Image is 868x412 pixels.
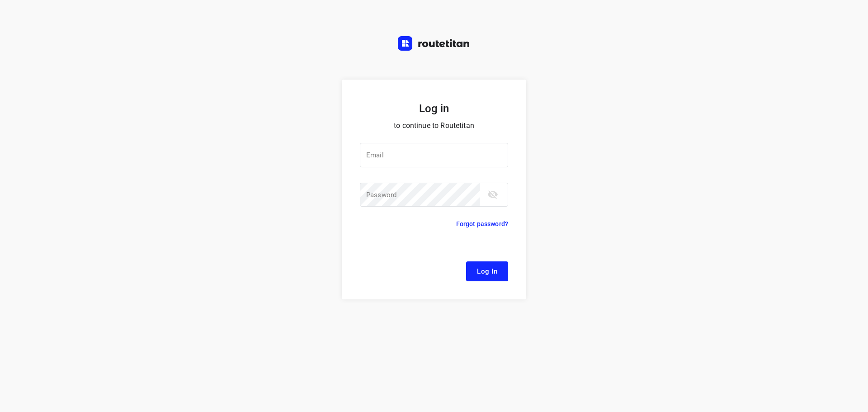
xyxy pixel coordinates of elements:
[466,261,508,281] button: Log In
[484,185,502,204] button: toggle password visibility
[456,218,508,229] p: Forgot password?
[398,36,470,51] img: Routetitan
[477,265,497,277] span: Log In
[360,119,508,132] p: to continue to Routetitan
[360,101,508,116] h5: Log in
